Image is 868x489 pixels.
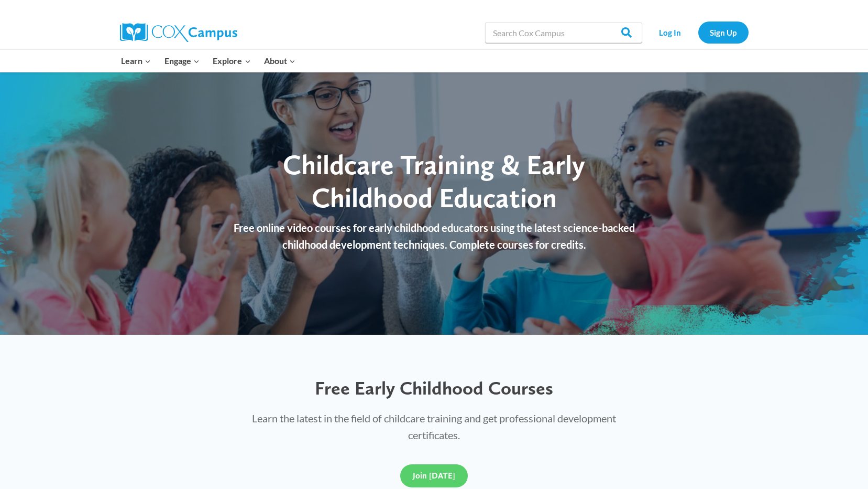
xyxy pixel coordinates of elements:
[264,54,295,68] span: About
[121,54,151,68] span: Learn
[222,219,646,253] p: Free online video courses for early childhood educators using the latest science-backed childhood...
[647,22,693,43] a: Log In
[232,410,637,443] p: Learn the latest in the field of childcare training and get professional development certificates.
[400,464,468,487] a: Join [DATE]
[164,54,200,68] span: Engage
[115,50,302,72] nav: Primary Navigation
[698,22,749,43] a: Sign Up
[120,23,237,42] img: Cox Campus
[213,54,250,68] span: Explore
[413,471,455,481] span: Join [DATE]
[485,22,642,43] input: Search Cox Campus
[283,148,585,214] span: Childcare Training & Early Childhood Education
[315,377,553,399] span: Free Early Childhood Courses
[647,22,749,43] nav: Secondary Navigation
